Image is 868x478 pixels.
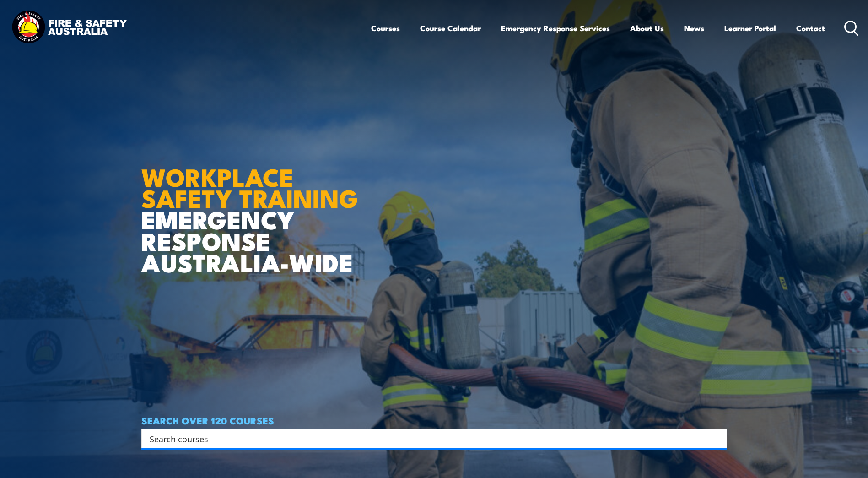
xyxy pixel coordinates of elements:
[724,16,776,40] a: Learner Portal
[420,16,481,40] a: Course Calendar
[371,16,400,40] a: Courses
[150,432,707,445] input: Search input
[141,415,727,425] h4: SEARCH OVER 120 COURSES
[141,157,358,217] strong: WORKPLACE SAFETY TRAINING
[151,432,709,445] form: Search form
[684,16,704,40] a: News
[630,16,664,40] a: About Us
[796,16,825,40] a: Contact
[141,143,365,273] h1: EMERGENCY RESPONSE AUSTRALIA-WIDE
[501,16,610,40] a: Emergency Response Services
[711,432,724,445] button: Search magnifier button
